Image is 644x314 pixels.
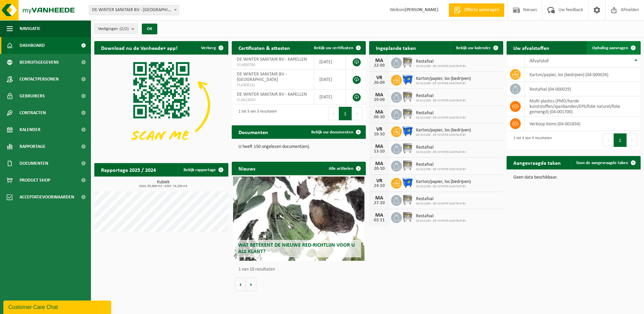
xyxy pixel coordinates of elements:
img: WB-1100-GAL-GY-02 [402,143,413,154]
a: Ophaling aanvragen [587,41,640,55]
div: MA [373,213,386,218]
a: Offerte aanvragen [449,3,504,17]
span: 02-011209 - DE WINTER SANITAIR BV [416,167,466,171]
h2: Documenten [232,125,275,138]
td: [DATE] [314,55,346,69]
img: WB-1100-GAL-GY-02 [402,211,413,223]
button: Vestigingen(2/2) [94,24,138,34]
a: Toon de aangevraagde taken [571,156,640,169]
span: DE WINTER SANITAIR BV - [GEOGRAPHIC_DATA] [237,72,287,82]
button: 1 [614,133,627,147]
h2: Nieuws [232,162,262,175]
span: Gebruikers [20,88,45,104]
span: 02-011209 - DE WINTER SANITAIR BV [416,64,466,68]
img: Download de VHEPlus App [94,55,228,155]
span: Product Shop [20,172,50,189]
span: 2024: 93,900 m3 - 2025: 74,200 m3 [98,185,228,188]
span: Restafval [416,162,466,167]
div: MA [373,195,386,201]
div: 1 tot 3 van 3 resultaten [235,106,277,121]
span: Bekijk uw certificaten [314,46,353,50]
img: WB-1100-GAL-GY-02 [402,57,413,68]
img: WB-1100-GAL-GY-02 [402,160,413,171]
button: Volgende [246,278,256,291]
span: Contactpersonen [20,71,59,88]
h2: Ingeplande taken [369,41,423,54]
span: 02-011209 - DE WINTER SANITAIR BV [416,99,466,103]
span: Afvalstof [529,58,549,64]
span: Contracten [20,104,46,121]
p: Geen data beschikbaar. [513,175,634,180]
div: 06-10 [373,115,386,120]
td: restafval (04-000029) [524,82,641,96]
h2: Download nu de Vanheede+ app! [94,41,184,54]
td: [DATE] [314,90,346,104]
span: Rapportage [20,138,45,155]
span: DE WINTER SANITAIR BV - BRASSCHAAT [89,5,179,15]
img: WB-1100-GAL-GY-02 [402,194,413,206]
span: DE WINTER SANITAIR BV - KAPELLEN [237,57,307,62]
span: VLA900141 [237,83,309,88]
strong: [PERSON_NAME] [405,7,439,12]
a: Alle artikelen [323,162,365,175]
button: Next [627,133,637,147]
div: 03-11 [373,218,386,223]
span: DE WINTER SANITAIR BV - KAPELLEN [237,92,307,97]
div: 22-09 [373,63,386,68]
h2: Uw afvalstoffen [507,41,556,54]
h2: Rapportage 2025 / 2024 [94,163,163,176]
span: Bekijk uw kalender [456,46,491,50]
button: Verberg [196,41,228,55]
span: Restafval [416,93,466,99]
div: VR [373,127,386,132]
td: verkoop items (04-001834) [524,117,641,131]
span: Bekijk uw documenten [311,130,353,134]
span: Toon de aangevraagde taken [576,161,628,165]
span: Bedrijfsgegevens [20,54,59,71]
p: U heeft 150 ongelezen document(en). [238,145,359,149]
a: Bekijk uw kalender [451,41,503,55]
span: Offerte aanvragen [462,7,501,13]
span: VLA613050 [237,97,309,103]
span: Ophaling aanvragen [592,46,628,50]
button: 1 [339,107,352,120]
span: Kalender [20,121,40,138]
span: Navigatie [20,20,40,37]
div: MA [373,58,386,63]
div: 27-10 [373,201,386,206]
div: 1 tot 4 van 4 resultaten [510,133,552,148]
span: 02-011209 - DE WINTER SANITAIR BV [416,82,471,86]
span: 02-011209 - DE WINTER SANITAIR BV [416,202,466,206]
div: 20-10 [373,166,386,171]
span: 02-011209 - DE WINTER SANITAIR BV [416,185,471,189]
button: Previous [603,133,614,147]
span: Restafval [416,145,466,150]
img: WB-1100-HPE-BE-01 [402,125,413,137]
h2: Aangevraagde taken [507,156,568,169]
td: [DATE] [314,69,346,90]
span: DE WINTER SANITAIR BV - BRASSCHAAT [89,5,179,15]
button: OK [142,24,157,34]
span: Restafval [416,214,466,219]
count: (2/2) [120,27,129,31]
h3: Kubiek [98,180,228,188]
a: Wat betekent de nieuwe RED-richtlijn voor u als klant? [233,177,364,261]
span: Wat betekent de nieuwe RED-richtlijn voor u als klant? [238,243,355,254]
img: WB-1100-HPE-BE-01 [402,177,413,188]
div: 29-09 [373,98,386,102]
span: 02-011209 - DE WINTER SANITAIR BV [416,150,466,154]
iframe: chat widget [3,299,112,314]
span: Dashboard [20,37,45,54]
span: 02-011209 - DE WINTER SANITAIR BV [416,116,466,120]
a: Bekijk uw certificaten [309,41,365,55]
span: Documenten [20,155,48,172]
div: MA [373,109,386,115]
img: WB-1100-GAL-GY-02 [402,108,413,120]
td: karton/papier, los (bedrijven) (04-000026) [524,67,641,82]
span: 02-011209 - DE WINTER SANITAIR BV [416,219,466,223]
div: 24-10 [373,184,386,188]
button: Next [352,107,362,120]
div: VR [373,178,386,184]
span: Restafval [416,196,466,202]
